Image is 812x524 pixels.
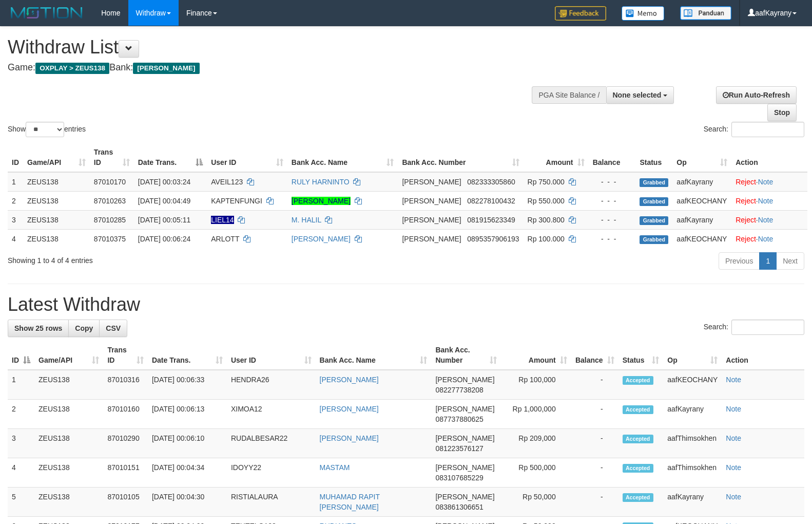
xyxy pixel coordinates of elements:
span: Accepted [623,405,653,414]
a: Note [758,216,774,224]
a: MUHAMAD RAPIT [PERSON_NAME] [320,493,380,511]
span: [PERSON_NAME] [402,178,461,186]
label: Show entries [8,122,86,137]
td: ZEUS138 [34,488,103,517]
td: ZEUS138 [23,191,90,210]
td: 2 [8,191,23,210]
h1: Latest Withdraw [8,294,804,315]
img: Feedback.jpg [555,6,606,21]
span: [PERSON_NAME] [435,405,494,413]
span: [PERSON_NAME] [402,197,461,205]
span: Copy 083107685229 to clipboard [435,474,483,482]
a: 1 [759,252,777,270]
td: 4 [8,458,34,488]
label: Search: [704,320,804,335]
span: KAPTENFUNGI [211,197,262,205]
td: - [571,429,618,458]
th: Amount: activate to sort column ascending [524,143,589,172]
span: Copy 087737880625 to clipboard [435,415,483,423]
th: Status: activate to sort column ascending [618,341,664,370]
td: aafKEOCHANY [672,191,731,210]
th: Bank Acc. Number: activate to sort column ascending [398,143,523,172]
span: Copy 082333305860 to clipboard [467,178,515,186]
a: Note [726,493,741,501]
td: aafKayrany [672,172,731,192]
td: 2 [8,400,34,429]
span: 87010375 [94,235,126,243]
td: - [571,458,618,488]
input: Search: [731,122,804,137]
td: [DATE] 00:06:13 [148,400,227,429]
td: 3 [8,429,34,458]
a: CSV [99,320,127,337]
a: [PERSON_NAME] [320,376,379,384]
th: ID: activate to sort column descending [8,341,34,370]
a: Run Auto-Refresh [716,86,797,104]
td: - [571,488,618,517]
td: HENDRA26 [227,370,316,400]
td: 1 [8,370,34,400]
span: Grabbed [640,197,668,206]
td: RUDALBESAR22 [227,429,316,458]
div: PGA Site Balance / [532,86,606,104]
a: M. HALIL [292,216,321,224]
span: None selected [613,91,662,99]
a: MASTAM [320,463,350,472]
span: Copy 081223576127 to clipboard [435,444,483,453]
div: - - - [593,177,632,187]
a: Reject [736,178,756,186]
span: Copy 082278100432 to clipboard [467,197,515,205]
div: Showing 1 to 4 of 4 entries [8,251,331,266]
span: 87010170 [94,178,126,186]
td: Rp 209,000 [501,429,571,458]
h1: Withdraw List [8,37,531,58]
th: Action [731,143,807,172]
span: [DATE] 00:03:24 [138,178,190,186]
td: 87010105 [103,488,148,517]
a: Reject [736,216,756,224]
span: Copy 083861306651 to clipboard [435,503,483,511]
select: Showentries [26,122,64,137]
a: Previous [719,252,760,270]
td: - [571,400,618,429]
a: Note [758,178,774,186]
th: Amount: activate to sort column ascending [501,341,571,370]
a: Reject [736,235,756,243]
span: Rp 100.000 [528,235,565,243]
td: · [731,191,807,210]
span: Rp 750.000 [528,178,565,186]
a: RULY HARNINTO [292,178,350,186]
th: Date Trans.: activate to sort column descending [134,143,207,172]
td: · [731,210,807,229]
span: [PERSON_NAME] [402,235,461,243]
span: Grabbed [640,216,668,225]
span: AVEIL123 [211,178,243,186]
span: ARLOTT [211,235,239,243]
span: Accepted [623,376,653,385]
span: [PERSON_NAME] [435,434,494,442]
th: User ID: activate to sort column ascending [207,143,287,172]
td: ZEUS138 [34,400,103,429]
td: 87010151 [103,458,148,488]
td: RISTIALAURA [227,488,316,517]
td: · [731,229,807,248]
a: [PERSON_NAME] [320,405,379,413]
th: Date Trans.: activate to sort column ascending [148,341,227,370]
div: - - - [593,196,632,206]
td: Rp 50,000 [501,488,571,517]
th: Bank Acc. Name: activate to sort column ascending [316,341,432,370]
a: Reject [736,197,756,205]
span: [DATE] 00:05:11 [138,216,190,224]
span: 87010263 [94,197,126,205]
span: Nama rekening ada tanda titik/strip, harap diedit [211,216,234,224]
img: Button%20Memo.svg [622,6,665,21]
td: Rp 100,000 [501,370,571,400]
span: Rp 550.000 [528,197,565,205]
td: · [731,172,807,192]
span: Rp 300.800 [528,216,565,224]
th: User ID: activate to sort column ascending [227,341,316,370]
td: Rp 500,000 [501,458,571,488]
td: aafKEOCHANY [672,229,731,248]
div: - - - [593,234,632,244]
span: Grabbed [640,235,668,244]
